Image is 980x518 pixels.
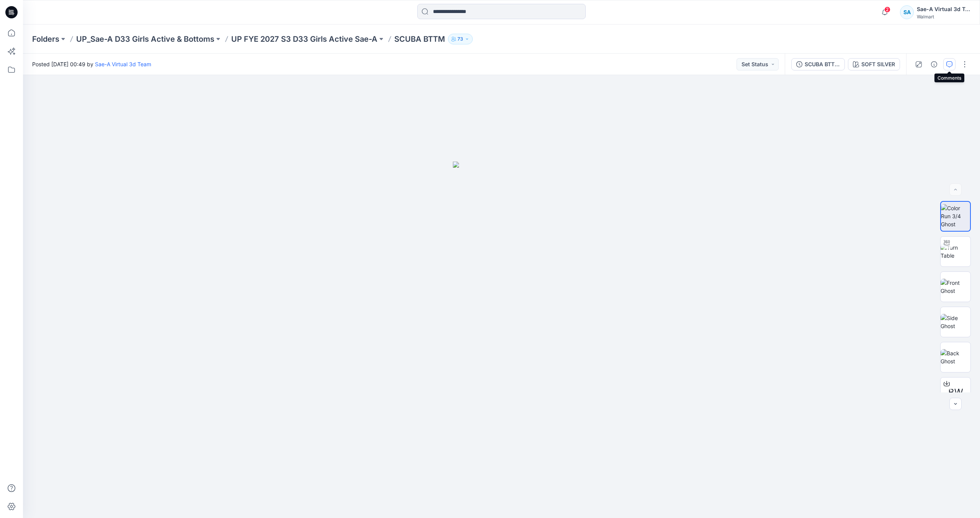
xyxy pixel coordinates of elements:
[941,204,970,228] img: Color Run 3/4 Ghost
[32,34,59,44] a: Folders
[917,14,970,20] div: Walmart
[928,58,940,70] button: Details
[805,60,840,69] div: SCUBA BTTM_SOFT SILVER
[917,5,970,14] div: Sae-A Virtual 3d Team
[848,58,900,70] button: SOFT SILVER
[941,314,970,330] img: Side Ghost
[457,35,463,43] p: 73
[76,34,214,44] a: UP_Sae-A D33 Girls Active & Bottoms
[32,60,151,68] span: Posted [DATE] 00:49 by
[95,61,151,67] a: Sae-A Virtual 3d Team
[394,34,445,44] p: SCUBA BTTM
[448,34,473,44] button: 73
[941,349,970,365] img: Back Ghost
[884,7,890,13] span: 2
[948,386,963,399] span: BW
[900,5,914,19] div: SA
[861,60,895,69] div: SOFT SILVER
[941,243,970,260] img: Turn Table
[231,34,377,44] a: UP FYE 2027 S3 D33 Girls Active Sae-A
[791,58,845,70] button: SCUBA BTTM_SOFT SILVER
[941,279,970,295] img: Front Ghost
